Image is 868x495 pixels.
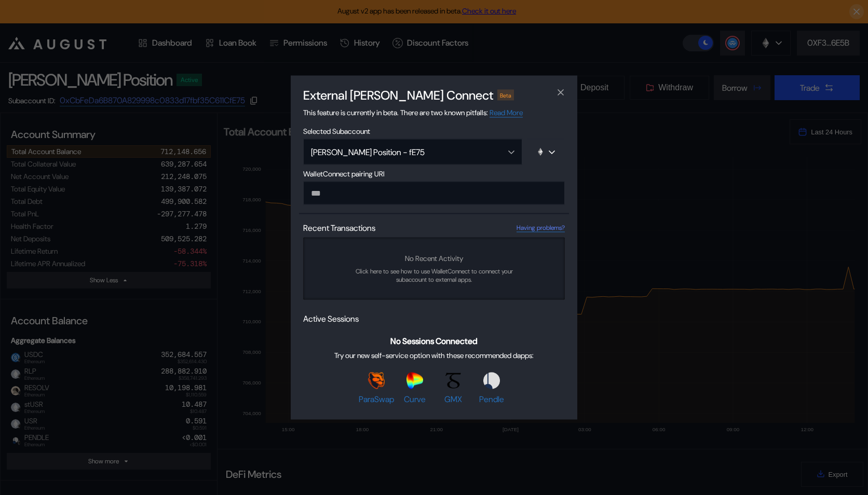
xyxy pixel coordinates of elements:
[483,372,500,389] img: Pendle
[497,90,514,100] div: Beta
[345,267,523,284] span: Click here to see how to use WalletConnect to connect your subaccount to external apps.
[479,393,504,404] span: Pendle
[303,313,359,324] span: Active Sessions
[444,393,462,404] span: GMX
[397,372,432,404] a: CurveCurve
[359,372,394,404] a: ParaSwapParaSwap
[445,372,462,389] img: GMX
[405,254,463,263] span: No Recent Activity
[303,127,565,136] span: Selected Subaccount
[359,393,394,404] span: ParaSwap
[552,84,569,101] button: close modal
[390,335,478,346] span: No Sessions Connected
[303,108,523,118] span: This feature is currently in beta. There are two known pitfalls:
[404,393,426,404] span: Curve
[368,372,385,389] img: ParaSwap
[303,169,565,178] span: WalletConnect pairing URI
[311,146,492,157] div: [PERSON_NAME] Position - fE75
[334,350,534,360] span: Try our new self-service option with these recommended dapps:
[303,223,375,233] span: Recent Transactions
[490,108,523,118] a: Read More
[303,238,565,300] a: No Recent ActivityClick here to see how to use WalletConnect to connect your subaccount to extern...
[303,87,493,103] h2: External [PERSON_NAME] Connect
[303,139,522,165] button: Open menu
[536,148,545,156] img: chain logo
[436,372,471,404] a: GMXGMX
[526,139,565,165] button: chain logo
[517,224,565,232] a: Having problems?
[474,372,509,404] a: PendlePendle
[406,372,423,389] img: Curve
